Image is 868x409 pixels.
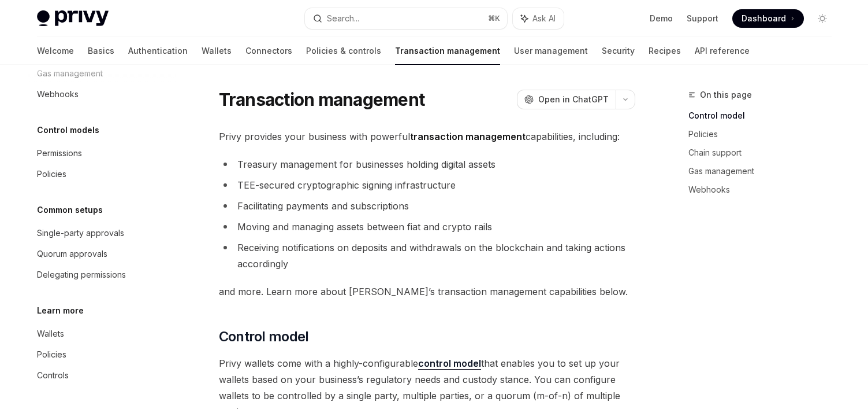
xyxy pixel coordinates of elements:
li: TEE-secured cryptographic signing infrastructure [219,177,635,193]
div: Webhooks [37,87,79,101]
a: Delegating permissions [28,264,176,285]
a: Permissions [28,143,176,164]
li: Treasury management for businesses holding digital assets [219,156,635,172]
a: Chain support [688,143,841,162]
a: Dashboard [732,9,804,28]
a: Demo [650,13,673,24]
h5: Control models [37,123,99,137]
button: Toggle dark mode [813,9,832,28]
a: Security [602,37,635,65]
span: Dashboard [742,13,786,24]
a: Webhooks [688,180,841,199]
span: and more. Learn more about [PERSON_NAME]’s transaction management capabilities below. [219,283,635,300]
span: Ask AI [532,13,556,24]
span: On this page [700,88,752,102]
a: Transaction management [395,37,500,65]
a: Welcome [37,37,74,65]
img: light logo [37,10,109,27]
a: API reference [695,37,750,65]
a: Webhooks [28,84,176,105]
strong: transaction management [410,131,526,142]
a: Wallets [202,37,232,65]
a: Connectors [245,37,292,65]
div: Permissions [37,146,82,160]
h1: Transaction management [219,89,425,110]
span: Privy provides your business with powerful capabilities, including: [219,128,635,145]
div: Policies [37,348,66,362]
a: Control model [688,106,841,125]
a: Quorum approvals [28,244,176,264]
div: Policies [37,167,66,181]
li: Receiving notifications on deposits and withdrawals on the blockchain and taking actions accordingly [219,239,635,272]
div: Quorum approvals [37,247,107,261]
div: Controls [37,369,69,382]
a: Support [687,13,718,24]
a: Basics [88,37,114,65]
div: Search... [327,12,359,25]
li: Facilitating payments and subscriptions [219,198,635,214]
button: Open in ChatGPT [517,90,616,109]
a: Policies [688,125,841,143]
a: Recipes [649,37,681,65]
a: Gas management [688,162,841,180]
li: Moving and managing assets between fiat and crypto rails [219,219,635,235]
a: Single-party approvals [28,223,176,244]
a: Authentication [128,37,188,65]
a: Policies & controls [306,37,381,65]
h5: Common setups [37,203,103,217]
a: Policies [28,164,176,185]
button: Ask AI [513,8,564,29]
div: Delegating permissions [37,268,126,282]
button: Search...⌘K [305,8,507,29]
span: Control model [219,327,309,346]
a: Wallets [28,323,176,344]
a: Controls [28,365,176,386]
a: control model [418,358,481,370]
div: Single-party approvals [37,226,124,240]
span: ⌘ K [488,14,500,23]
h5: Learn more [37,304,84,318]
span: Open in ChatGPT [538,94,609,105]
a: Policies [28,344,176,365]
div: Wallets [37,327,64,341]
a: User management [514,37,588,65]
